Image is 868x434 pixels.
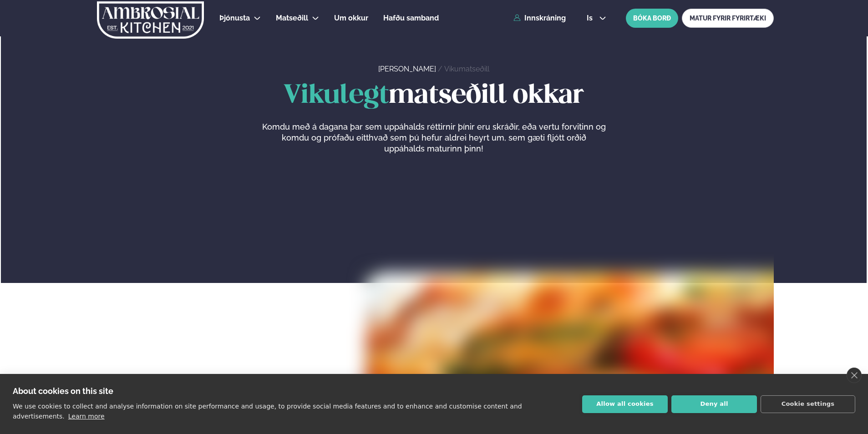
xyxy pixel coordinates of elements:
a: [PERSON_NAME] [378,65,436,73]
span: Vikulegt [284,83,389,108]
a: Vikumatseðill [444,65,489,73]
a: Hafðu samband [383,13,439,24]
p: Komdu með á dagana þar sem uppáhalds réttirnir þínir eru skráðir, eða vertu forvitinn og komdu og... [262,121,606,154]
span: Matseðill [276,14,308,22]
a: MATUR FYRIR FYRIRTÆKI [682,9,774,28]
h1: matseðill okkar [94,81,774,111]
button: Deny all [671,395,757,413]
a: Um okkur [334,13,368,24]
img: logo [96,1,205,39]
strong: About cookies on this site [13,386,113,396]
button: is [579,15,614,22]
span: is [587,15,595,22]
span: / [438,65,444,73]
p: We use cookies to collect and analyse information on site performance and usage, to provide socia... [13,403,522,420]
button: Allow all cookies [582,395,668,413]
a: Matseðill [276,13,308,24]
a: close [847,368,862,383]
button: Cookie settings [761,395,855,413]
a: Learn more [68,413,105,420]
a: Þjónusta [219,13,250,24]
a: Innskráning [513,14,566,22]
button: BÓKA BORÐ [626,9,678,28]
span: Þjónusta [219,14,250,22]
span: Um okkur [334,14,368,22]
span: Hafðu samband [383,14,439,22]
